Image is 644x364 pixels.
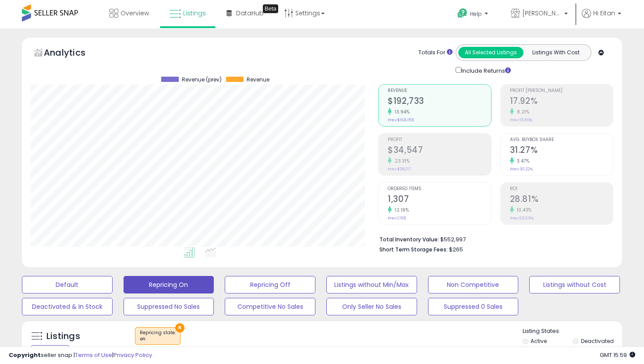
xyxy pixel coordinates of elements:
span: Revenue (prev) [182,77,222,83]
small: Prev: 16.56% [510,117,532,123]
label: Active [531,337,547,345]
small: Prev: $28,017 [388,166,411,172]
small: 10.43% [514,207,532,213]
span: Avg. Buybox Share [510,138,613,142]
h2: 17.92% [510,96,613,108]
a: Terms of Use [75,351,112,359]
h2: 1,307 [388,194,491,206]
span: $265 [449,245,463,254]
b: Total Inventory Value: [379,236,439,243]
span: Overview [120,9,149,18]
h2: 31.27% [510,145,613,157]
label: Deactivated [581,337,614,345]
span: Revenue [247,77,269,83]
div: on [140,336,176,342]
h5: Listings [46,330,80,343]
button: Repricing Off [225,276,315,293]
div: Clear All Filters [31,345,70,353]
button: × [175,323,184,332]
span: 2025-09-10 15:59 GMT [600,351,635,359]
div: Totals For [418,49,453,57]
span: Listings [183,9,206,18]
small: Prev: 1,165 [388,216,406,221]
small: 23.31% [392,158,410,164]
span: [PERSON_NAME] Suppliers [522,9,562,18]
button: Competitive No Sales [225,298,315,315]
button: Listings without Cost [529,276,620,293]
small: Prev: 30.22% [510,166,533,172]
h2: $34,547 [388,145,491,157]
span: Ordered Items [388,187,491,191]
b: Short Term Storage Fees: [379,246,448,253]
span: Profit [388,138,491,142]
button: Repricing On [124,276,214,293]
span: DataHub [236,9,264,18]
span: Profit [PERSON_NAME] [510,88,613,93]
span: Help [470,10,482,18]
h2: 28.81% [510,194,613,206]
strong: Copyright [9,351,41,359]
div: seller snap | | [9,351,152,360]
span: Hi Eitan [593,9,615,18]
button: Listings without Min/Max [326,276,417,293]
button: Suppressed 0 Sales [428,298,519,315]
button: Listings With Cost [523,47,588,58]
span: Repricing state : [140,329,176,343]
button: Non Competitive [428,276,519,293]
span: Revenue [388,88,491,93]
h2: $192,733 [388,96,491,108]
a: Hi Eitan [582,9,621,28]
a: Help [450,1,497,28]
li: $552,997 [379,233,607,244]
small: 3.47% [514,158,530,164]
p: Listing States: [523,327,623,336]
button: All Selected Listings [458,47,524,58]
button: Only Seller No Sales [326,298,417,315]
small: 13.94% [392,109,410,115]
a: Privacy Policy [113,351,152,359]
h5: Analytics [44,46,103,61]
span: ROI [510,187,613,191]
div: Tooltip anchor [263,4,278,13]
small: 12.19% [392,207,409,213]
button: Suppressed No Sales [124,298,214,315]
button: Deactivated & In Stock [22,298,113,315]
small: Prev: $169,155 [388,117,414,123]
i: Get Help [457,8,468,19]
small: 8.21% [514,109,530,115]
small: Prev: 26.09% [510,216,534,221]
button: Default [22,276,113,293]
div: Include Returns [449,65,521,75]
